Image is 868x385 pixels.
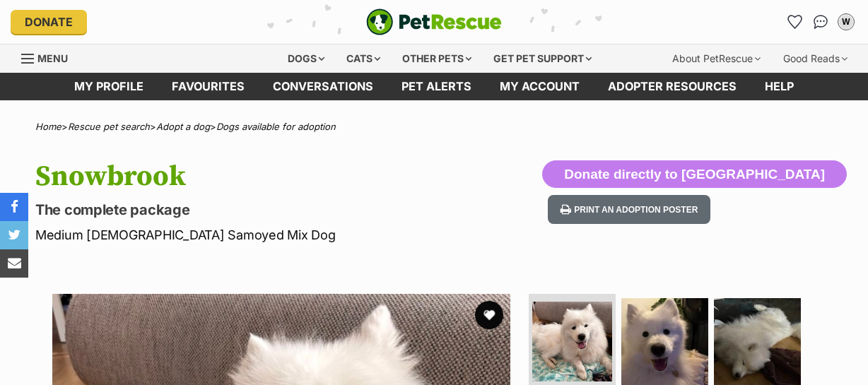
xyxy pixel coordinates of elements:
button: Donate directly to [GEOGRAPHIC_DATA] [542,160,847,189]
a: Favourites [784,11,807,33]
img: Photo of Snowbrook [621,298,708,385]
div: Dogs [278,45,334,73]
a: Adopt a dog [156,121,210,132]
a: Menu [21,45,78,70]
a: My profile [60,73,158,100]
div: Other pets [392,45,481,73]
img: Photo of Snowbrook [532,302,612,381]
p: Medium [DEMOGRAPHIC_DATA] Samoyed Mix Dog [35,225,531,244]
a: Conversations [809,11,832,33]
div: About PetRescue [662,45,770,73]
div: Cats [336,45,390,73]
a: conversations [259,73,387,100]
a: Home [35,121,61,132]
div: Good Reads [773,45,857,73]
img: logo-e224e6f780fb5917bec1dbf3a21bbac754714ae5b6737aabdf751b685950b380.svg [366,8,502,35]
div: W [839,15,853,29]
a: PetRescue [366,8,502,35]
h1: Snowbrook [35,160,531,193]
button: favourite [475,301,503,329]
span: Menu [37,52,68,64]
img: Photo of Snowbrook [714,298,801,385]
a: Donate [11,10,87,34]
a: Dogs available for adoption [216,121,336,132]
p: The complete package [35,200,531,220]
button: My account [835,11,857,33]
a: Rescue pet search [68,121,150,132]
a: Help [751,73,808,100]
a: Favourites [158,73,259,100]
a: My account [486,73,594,100]
a: Pet alerts [387,73,486,100]
a: Adopter resources [594,73,751,100]
button: Print an adoption poster [548,195,710,224]
div: Get pet support [483,45,602,73]
img: chat-41dd97257d64d25036548639549fe6c8038ab92f7586957e7f3b1b290dea8141.svg [814,15,828,29]
ul: Account quick links [784,11,857,33]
